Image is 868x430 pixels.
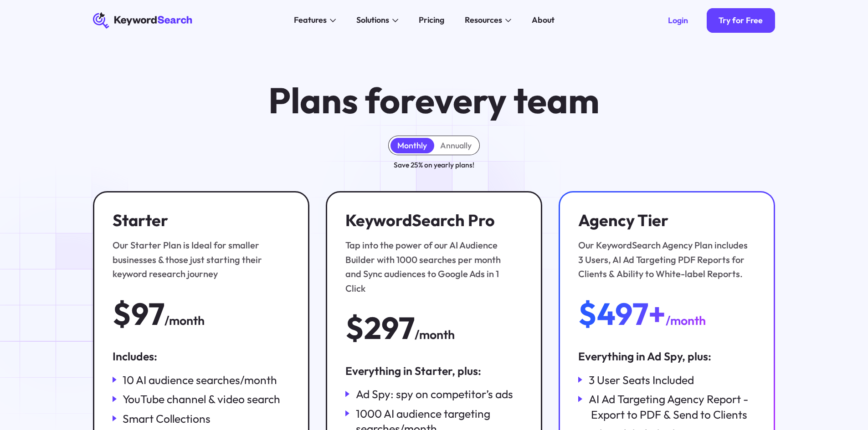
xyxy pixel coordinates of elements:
[589,391,755,422] div: AI Ad Targeting Agency Report - Export to PDF & Send to Clients
[268,81,600,119] h1: Plans for
[356,386,513,402] div: Ad Spy: spy on competitor’s ads
[345,238,517,295] div: Tap into the power of our AI Audience Builder with 1000 searches per month and Sync audiences to ...
[294,14,327,26] div: Features
[164,311,205,330] div: /month
[656,8,700,33] a: Login
[419,14,444,26] div: Pricing
[123,391,280,407] div: YouTube channel & video search
[356,14,389,26] div: Solutions
[394,159,474,171] div: Save 25% on yearly plans!
[440,141,472,151] div: Annually
[578,349,755,364] div: Everything in Ad Spy, plus:
[526,12,561,29] a: About
[589,372,694,388] div: 3 User Seats Included
[123,411,211,426] div: Smart Collections
[719,15,763,25] div: Try for Free
[668,15,688,25] div: Login
[415,78,600,122] span: every team
[707,8,776,33] a: Try for Free
[578,238,750,281] div: Our KeywordSearch Agency Plan includes 3 Users, AI Ad Targeting PDF Reports for Clients & Ability...
[345,312,415,344] div: $297
[113,211,284,230] h3: Starter
[345,363,523,379] div: Everything in Starter, plus:
[113,298,164,330] div: $97
[113,349,290,364] div: Includes:
[415,325,455,344] div: /month
[465,14,502,26] div: Resources
[345,211,517,230] h3: KeywordSearch Pro
[397,141,427,151] div: Monthly
[532,14,555,26] div: About
[578,211,750,230] h3: Agency Tier
[666,311,706,330] div: /month
[113,238,284,281] div: Our Starter Plan is Ideal for smaller businesses & those just starting their keyword research jou...
[413,12,451,29] a: Pricing
[123,372,277,388] div: 10 AI audience searches/month
[578,298,666,330] div: $497+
